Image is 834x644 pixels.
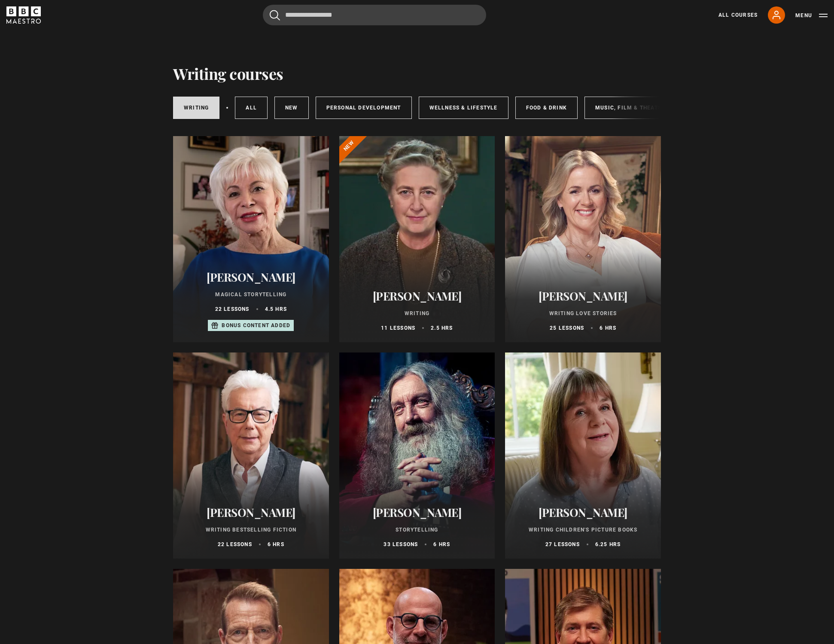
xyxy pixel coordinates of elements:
a: Food & Drink [515,97,578,119]
a: Personal Development [316,97,412,119]
a: [PERSON_NAME] Storytelling 33 lessons 6 hrs [339,352,495,559]
svg: BBC Maestro [6,6,41,24]
a: Writing [173,97,219,119]
p: Writing Bestselling Fiction [183,526,319,534]
p: 25 lessons [550,324,584,332]
a: [PERSON_NAME] Writing 11 lessons 2.5 hrs New [339,136,495,342]
p: Magical Storytelling [183,291,319,298]
button: Submit the search query [270,10,280,21]
h2: [PERSON_NAME] [350,506,485,519]
p: Writing Love Stories [515,310,651,317]
p: Storytelling [350,526,485,534]
a: All [235,97,268,119]
p: Writing Children's Picture Books [515,526,651,534]
p: 22 lessons [218,541,252,548]
a: [PERSON_NAME] Writing Bestselling Fiction 22 lessons 6 hrs [173,352,329,559]
h2: [PERSON_NAME] [183,270,319,284]
input: Search [263,5,486,25]
a: Music, Film & Theatre [584,97,676,119]
h2: [PERSON_NAME] [350,289,485,303]
h1: Writing courses [173,64,283,82]
p: 6 hrs [600,324,616,332]
p: 33 lessons [384,541,418,548]
a: Wellness & Lifestyle [419,97,508,119]
h2: [PERSON_NAME] [515,289,651,303]
p: Bonus content added [222,322,290,329]
a: All Courses [718,11,758,19]
p: 11 lessons [381,324,415,332]
p: 27 lessons [545,541,580,548]
p: 6 hrs [268,541,284,548]
h2: [PERSON_NAME] [183,506,319,519]
p: 2.5 hrs [431,324,453,332]
p: Writing [350,310,485,317]
h2: [PERSON_NAME] [515,506,651,519]
p: 22 lessons [215,305,250,313]
p: 6.25 hrs [595,541,621,548]
button: Toggle navigation [795,11,828,20]
a: [PERSON_NAME] Magical Storytelling 22 lessons 4.5 hrs Bonus content added [173,136,329,342]
a: [PERSON_NAME] Writing Children's Picture Books 27 lessons 6.25 hrs [505,352,661,559]
a: [PERSON_NAME] Writing Love Stories 25 lessons 6 hrs [505,136,661,342]
p: 4.5 hrs [265,305,287,313]
p: 6 hrs [433,541,450,548]
a: New [274,97,309,119]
